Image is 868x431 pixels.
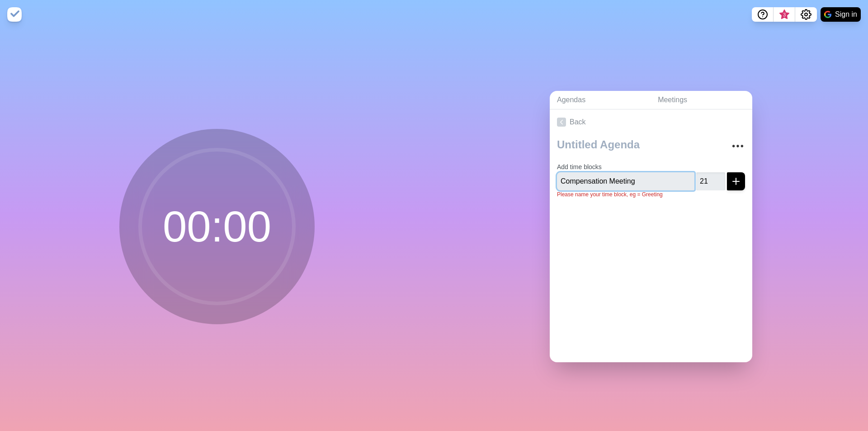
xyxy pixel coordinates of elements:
a: Back [550,109,752,135]
button: What’s new [774,7,795,22]
span: 3 [781,11,788,19]
a: Agendas [550,91,651,109]
img: google logo [824,11,831,18]
button: Settings [795,7,817,22]
label: Add time blocks [557,163,602,171]
p: Please name your time block, eg = Greeting [557,190,745,199]
a: Meetings [651,91,752,109]
input: Mins [696,172,725,190]
button: Sign in [821,7,861,22]
img: timeblocks logo [7,7,22,22]
input: Name [557,172,694,190]
button: Help [752,7,774,22]
button: More [729,137,747,155]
